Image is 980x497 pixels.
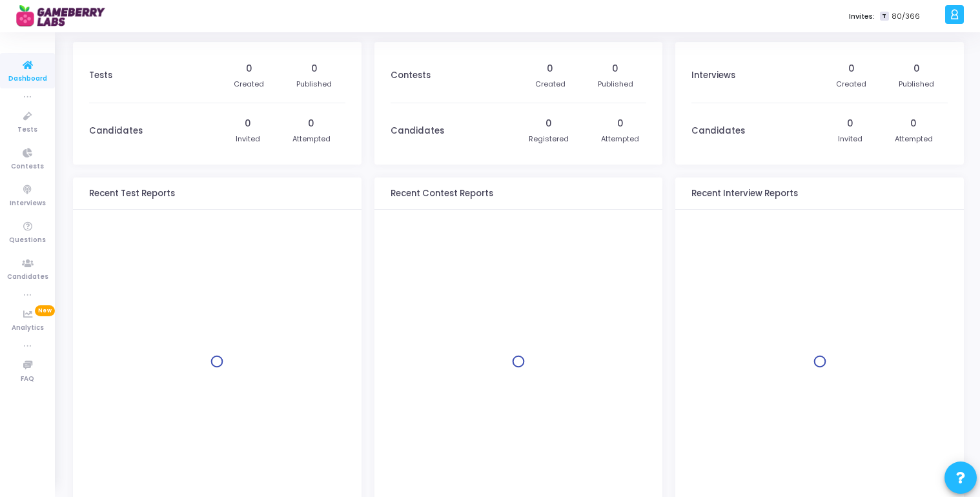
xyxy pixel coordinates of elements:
[391,126,444,136] h3: Candidates
[617,117,624,130] div: 0
[836,79,866,90] div: Created
[899,79,934,90] div: Published
[892,11,920,22] span: 80/366
[246,62,252,76] div: 0
[895,134,933,145] div: Attempted
[11,161,44,172] span: Contests
[849,11,875,22] label: Invites:
[691,126,745,136] h3: Candidates
[391,70,431,81] h3: Contests
[311,62,318,76] div: 0
[7,272,48,283] span: Candidates
[914,62,920,76] div: 0
[35,305,55,316] span: New
[21,374,34,385] span: FAQ
[910,117,917,130] div: 0
[847,117,853,130] div: 0
[89,126,143,136] h3: Candidates
[838,134,863,145] div: Invited
[245,117,251,130] div: 0
[612,62,618,76] div: 0
[547,62,553,76] div: 0
[292,134,331,145] div: Attempted
[12,323,44,334] span: Analytics
[691,70,735,81] h3: Interviews
[234,79,264,90] div: Created
[601,134,639,145] div: Attempted
[691,188,798,199] h3: Recent Interview Reports
[296,79,332,90] div: Published
[308,117,314,130] div: 0
[89,188,175,199] h3: Recent Test Reports
[391,188,493,199] h3: Recent Contest Reports
[17,125,37,136] span: Tests
[236,134,260,145] div: Invited
[16,3,113,29] img: logo
[10,198,46,209] span: Interviews
[880,12,888,21] span: T
[848,62,855,76] div: 0
[89,70,112,81] h3: Tests
[535,79,566,90] div: Created
[598,79,633,90] div: Published
[8,74,47,85] span: Dashboard
[546,117,552,130] div: 0
[9,235,46,246] span: Questions
[529,134,569,145] div: Registered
